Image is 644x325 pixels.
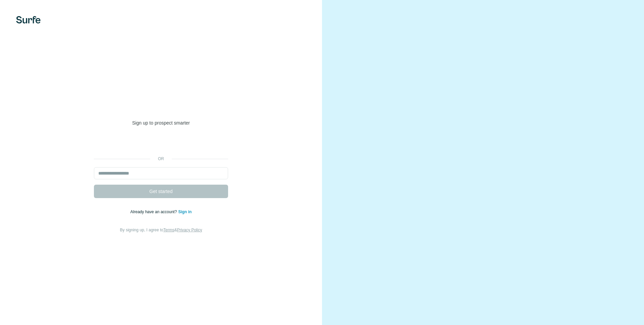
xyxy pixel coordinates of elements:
p: Sign up to prospect smarter [94,120,228,126]
a: Sign in [178,210,192,214]
a: Privacy Policy [177,228,202,232]
span: By signing up, I agree to & [120,228,202,232]
iframe: Sign in with Google Button [91,136,231,151]
p: or [150,156,172,162]
h1: Welcome to [GEOGRAPHIC_DATA] [94,91,228,118]
a: Terms [163,228,174,232]
img: Surfe's logo [16,16,41,24]
span: Already have an account? [130,210,178,214]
